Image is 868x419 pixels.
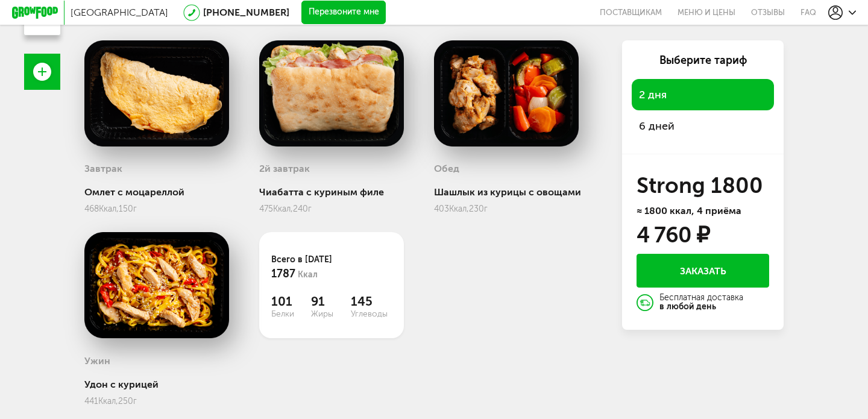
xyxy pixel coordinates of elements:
[311,309,351,319] span: Жиры
[298,269,318,280] span: Ккал
[311,294,351,309] span: 91
[351,309,391,319] span: Углеводы
[271,253,392,282] div: Всего в [DATE]
[259,40,404,146] img: big_K25WGlsAEynfCSuV.png
[434,40,579,146] img: big_TceYgiePvtiLYYAf.png
[259,163,310,174] h3: 2й завтрак
[308,204,312,214] span: г
[71,7,168,18] span: [GEOGRAPHIC_DATA]
[632,52,774,68] div: Выберите тариф
[84,379,229,390] div: Удон с курицей
[271,309,311,319] span: Белки
[637,225,709,245] div: 4 760 ₽
[259,186,404,198] div: Чиабатта с куриным филе
[637,176,769,195] h3: Strong 1800
[637,205,741,216] span: ≈ 1800 ккал, 4 приёма
[84,204,229,214] div: 468 150
[351,294,391,309] span: 145
[659,301,716,312] strong: в любой день
[434,186,581,198] div: Шашлык из курицы с овощами
[203,7,289,18] a: [PHONE_NUMBER]
[84,355,110,367] h3: Ужин
[639,88,667,101] span: 2 дня
[434,163,459,174] h3: Обед
[301,1,386,25] button: Перезвоните мне
[84,232,229,338] img: big_A8dMbFVdBMb6J8zv.png
[99,204,119,214] span: Ккал,
[271,294,311,309] span: 101
[639,119,675,133] span: 6 дней
[133,396,137,406] span: г
[84,40,229,146] img: big_YlZAoIP0WmeQoQ1x.png
[273,204,293,214] span: Ккал,
[484,204,488,214] span: г
[84,396,229,406] div: 441 250
[449,204,469,214] span: Ккал,
[659,294,743,312] div: Бесплатная доставка
[84,186,229,198] div: Омлет с моцареллой
[259,204,404,214] div: 475 240
[271,267,295,280] span: 1787
[133,204,137,214] span: г
[84,163,122,174] h3: Завтрак
[434,204,581,214] div: 403 230
[637,254,769,288] button: Заказать
[98,396,118,406] span: Ккал,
